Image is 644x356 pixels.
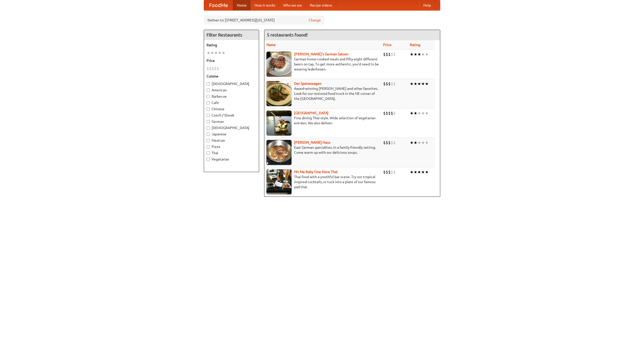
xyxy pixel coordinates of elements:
ng-pluralize: 5 restaurants found! [267,32,308,37]
li: ★ [222,50,225,56]
li: ★ [421,169,425,175]
a: Der Speisewagen [294,82,321,86]
li: ★ [410,140,414,145]
a: Recipe videos [306,0,336,10]
label: Czech / Slovak [207,113,256,118]
li: $ [386,52,388,57]
label: American [207,88,256,93]
label: Vegetarian [207,157,256,162]
input: Vegetarian [207,158,210,161]
li: ★ [414,52,417,57]
h4: Filter Restaurants [204,30,259,40]
li: $ [212,66,214,71]
input: [DEMOGRAPHIC_DATA] [207,126,210,130]
li: $ [393,169,396,175]
label: [DEMOGRAPHIC_DATA] [207,125,256,130]
label: Barbecue [207,94,256,99]
a: Hit Me Baby One More Thai [294,170,338,174]
li: $ [388,110,391,116]
a: Name [266,43,276,47]
li: ★ [425,169,429,175]
li: $ [386,169,388,175]
li: $ [388,52,391,57]
input: Chinese [207,107,210,111]
li: $ [393,140,396,145]
li: ★ [414,140,417,145]
li: $ [383,52,386,57]
li: ★ [414,110,417,116]
li: $ [386,81,388,87]
li: ★ [218,50,222,56]
input: [DEMOGRAPHIC_DATA] [207,82,210,86]
p: Fine dining Thai-style. Wide selection of vegetarian entrées. We also deliver. [266,115,379,126]
img: kohlhaus.jpg [266,140,292,165]
label: Chinese [207,106,256,111]
label: Mexican [207,138,256,143]
a: How it works [251,0,279,10]
input: Czech / Slovak [207,114,210,117]
a: Who we are [279,0,306,10]
li: $ [393,52,396,57]
li: $ [391,110,393,116]
li: $ [393,81,396,87]
li: $ [383,110,386,116]
h5: Rating [207,43,256,48]
li: $ [386,110,388,116]
li: ★ [414,81,417,87]
a: FoodMe [204,0,233,10]
li: $ [391,140,393,145]
li: $ [209,66,212,71]
a: Change [309,18,321,23]
li: ★ [214,50,218,56]
img: speisewagen.jpg [266,81,292,106]
input: Mexican [207,139,210,142]
li: $ [391,169,393,175]
a: [PERSON_NAME]'s German Saloon [294,52,348,56]
label: [DEMOGRAPHIC_DATA] [207,81,256,86]
input: Pizza [207,145,210,148]
li: $ [393,110,396,116]
img: satay.jpg [266,110,292,136]
li: ★ [410,110,414,116]
li: $ [386,140,388,145]
h5: Price [207,58,256,63]
input: Japanese [207,133,210,136]
li: $ [391,52,393,57]
li: $ [388,81,391,87]
p: Award-winning [PERSON_NAME] and other favorites. Look for our restored food truck in the NE corne... [266,86,379,101]
p: German home-cooked meals and fifty-eight different beers on tap. To get more authentic, you'd nee... [266,57,379,72]
li: ★ [410,52,414,57]
li: ★ [425,140,429,145]
a: Price [383,43,391,47]
li: $ [388,140,391,145]
a: Help [419,0,435,10]
li: $ [391,81,393,87]
li: $ [383,81,386,87]
li: ★ [417,169,421,175]
a: [GEOGRAPHIC_DATA] [294,111,329,115]
li: $ [388,169,391,175]
li: $ [383,140,386,145]
li: ★ [425,52,429,57]
input: Barbecue [207,95,210,98]
label: Cafe [207,100,256,105]
li: $ [383,169,386,175]
li: ★ [417,140,421,145]
li: ★ [410,81,414,87]
li: ★ [425,81,429,87]
li: ★ [421,81,425,87]
label: Pizza [207,144,256,149]
li: ★ [417,52,421,57]
p: East German specialties, in a family-friendly setting. Come warm up with our delicious soups. [266,145,379,155]
img: babythai.jpg [266,169,292,194]
input: German [207,120,210,123]
div: Deliver to: [STREET_ADDRESS][US_STATE] [204,16,325,25]
label: German [207,119,256,124]
li: ★ [414,169,417,175]
a: Home [233,0,251,10]
li: ★ [421,110,425,116]
img: esthers.jpg [266,52,292,77]
li: ★ [425,110,429,116]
